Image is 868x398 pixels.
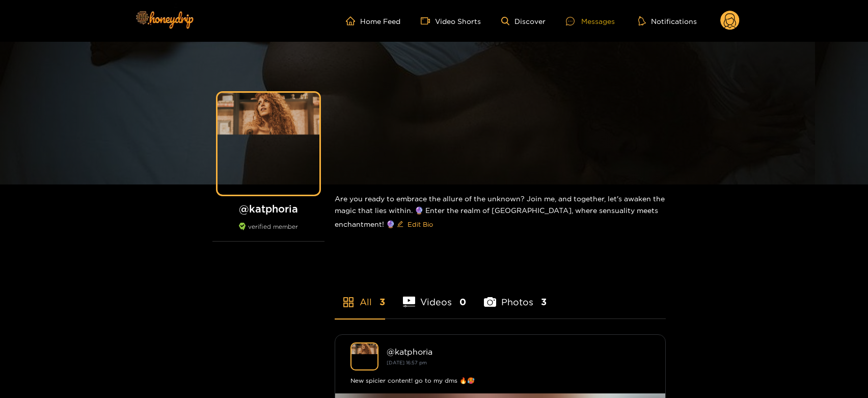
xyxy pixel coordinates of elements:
span: video-camera [421,16,435,25]
h1: @ katphoria [212,202,324,215]
button: editEdit Bio [395,216,435,232]
a: Home Feed [346,16,400,25]
a: Video Shorts [421,16,481,25]
li: Photos [484,273,547,319]
div: Are you ready to embrace the allure of the unknown? Join me, and together, let's awaken the magic... [335,184,666,241]
div: verified member [212,223,324,242]
img: katphoria [350,342,378,370]
li: All [335,273,385,319]
button: Notifications [635,16,700,26]
div: @ katphoria [387,347,650,356]
span: edit [397,221,403,228]
span: 3 [379,296,385,308]
span: 3 [541,296,547,308]
div: Messages [566,15,615,27]
small: [DATE] 16:57 pm [387,360,427,365]
a: Discover [501,17,546,25]
div: New spicier content! go to my dms 🔥🥵 [350,376,650,386]
span: home [346,16,360,25]
span: Edit Bio [408,219,433,229]
span: appstore [342,296,355,308]
span: 0 [459,296,466,308]
li: Videos [403,273,466,319]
